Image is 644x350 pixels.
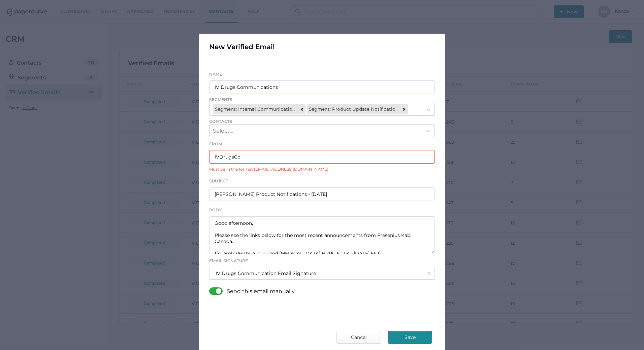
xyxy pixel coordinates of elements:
[209,72,222,77] span: Name
[209,166,435,173] p: Must be in the format [EMAIL_ADDRESS][DOMAIN_NAME]
[336,331,381,344] button: Cancel
[209,187,435,201] input: Subject
[209,207,222,212] span: Body
[388,331,432,344] button: Save
[209,141,222,146] span: From
[216,270,424,276] div: IV Drugs Communication Email Signature
[209,267,435,280] button: IV Drugs Communication Email Signature
[394,331,426,343] span: Save
[227,288,295,295] p: Send this email manually.
[209,258,248,263] span: Email Signature
[307,104,400,114] div: Segment: Product Update Notifications
[213,127,233,135] div: Select...
[199,34,445,60] div: New Verified Email
[209,80,435,94] input: Name
[209,97,435,103] span: Segments
[209,150,435,164] input: name@company.com
[343,331,375,343] span: Cancel
[209,178,228,183] span: Subject
[213,104,298,114] div: Segment: Internal Communications
[209,118,435,125] span: Contacts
